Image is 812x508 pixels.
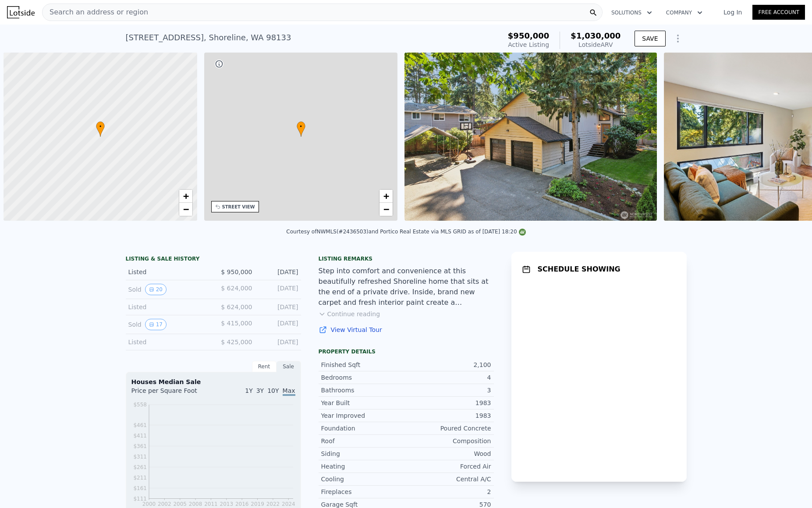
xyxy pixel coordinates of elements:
[379,190,393,203] a: Zoom in
[319,348,494,355] div: Property details
[204,501,218,507] tspan: 2011
[133,443,147,449] tspan: $361
[659,5,709,21] button: Company
[133,496,147,502] tspan: $111
[235,501,248,507] tspan: 2016
[259,303,298,311] div: [DATE]
[406,449,491,458] div: Wood
[635,31,665,46] button: SAVE
[221,303,252,310] span: $ 624,000
[406,437,491,445] div: Composition
[669,30,687,47] button: Show Options
[126,255,301,264] div: LISTING & SALE HISTORY
[297,121,305,137] div: •
[145,284,167,295] button: View historical data
[128,319,206,330] div: Sold
[251,501,264,507] tspan: 2019
[221,285,252,292] span: $ 624,000
[158,501,171,507] tspan: 2002
[538,264,621,275] h1: SCHEDULE SHOWING
[145,319,167,330] button: View historical data
[252,361,277,372] div: Rent
[383,204,389,215] span: −
[133,422,147,428] tspan: $461
[133,402,147,408] tspan: $558
[321,360,406,369] div: Finished Sqft
[319,325,494,334] a: View Virtual Tour
[133,464,147,470] tspan: $261
[245,387,252,394] span: 1Y
[277,361,301,372] div: Sale
[96,123,105,131] span: •
[406,360,491,369] div: 2,100
[142,501,156,507] tspan: 2000
[131,386,213,400] div: Price per Square Foot
[7,6,35,18] img: Lotside
[321,462,406,471] div: Heating
[571,31,621,40] span: $1,030,000
[321,487,406,496] div: Fireplaces
[604,5,659,21] button: Solutions
[404,53,657,221] img: Sale: 169777592 Parcel: 97694863
[321,437,406,445] div: Roof
[128,303,206,311] div: Listed
[128,284,206,295] div: Sold
[128,338,206,346] div: Listed
[259,338,298,346] div: [DATE]
[133,485,147,491] tspan: $161
[508,31,550,40] span: $950,000
[283,387,295,396] span: Max
[282,501,295,507] tspan: 2024
[406,411,491,420] div: 1983
[321,449,406,458] div: Siding
[183,204,188,215] span: −
[266,501,280,507] tspan: 2022
[321,424,406,433] div: Foundation
[321,411,406,420] div: Year Improved
[179,203,192,216] a: Zoom out
[220,501,233,507] tspan: 2013
[406,462,491,471] div: Forced Air
[379,203,393,216] a: Zoom out
[183,190,188,201] span: +
[321,386,406,395] div: Bathrooms
[256,387,264,394] span: 3Y
[43,7,148,18] span: Search an address or region
[406,424,491,433] div: Poured Concrete
[321,373,406,382] div: Bedrooms
[133,454,147,460] tspan: $311
[179,190,192,203] a: Zoom in
[133,475,147,481] tspan: $211
[383,190,389,201] span: +
[267,387,279,394] span: 10Y
[752,5,805,20] a: Free Account
[319,255,494,262] div: Listing remarks
[259,284,298,295] div: [DATE]
[406,475,491,483] div: Central A/C
[406,487,491,496] div: 2
[96,121,105,137] div: •
[571,40,621,49] div: Lotside ARV
[319,266,494,308] div: Step into comfort and convenience at this beautifully refreshed Shoreline home that sits at the e...
[259,268,298,276] div: [DATE]
[128,268,206,276] div: Listed
[319,310,380,318] button: Continue reading
[297,123,305,131] span: •
[406,399,491,407] div: 1983
[221,320,252,327] span: $ 415,000
[126,32,291,44] div: [STREET_ADDRESS] , Shoreline , WA 98133
[221,339,252,346] span: $ 425,000
[173,501,187,507] tspan: 2005
[406,373,491,382] div: 4
[713,8,752,17] a: Log In
[222,204,255,210] div: STREET VIEW
[321,399,406,407] div: Year Built
[133,433,147,439] tspan: $411
[519,229,526,236] img: NWMLS Logo
[188,501,202,507] tspan: 2008
[221,268,252,275] span: $ 950,000
[406,386,491,395] div: 3
[321,475,406,483] div: Cooling
[131,377,295,386] div: Houses Median Sale
[259,319,298,330] div: [DATE]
